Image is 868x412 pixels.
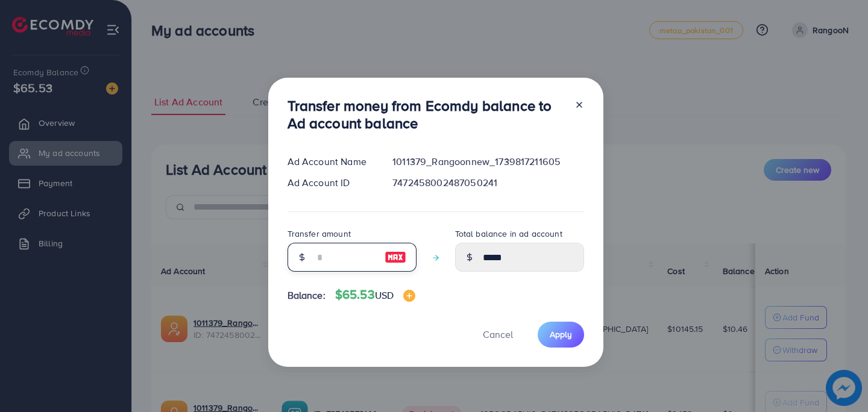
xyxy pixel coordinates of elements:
[375,289,394,302] span: USD
[288,97,565,132] h3: Transfer money from Ecomdy balance to Ad account balance
[403,290,415,302] img: image
[383,155,593,169] div: 1011379_Rangoonnew_1739817211605
[550,328,572,340] span: Apply
[335,287,415,302] h4: $65.53
[288,228,351,240] label: Transfer amount
[278,155,383,169] div: Ad Account Name
[278,176,383,190] div: Ad Account ID
[468,322,528,348] button: Cancel
[483,328,513,341] span: Cancel
[385,250,406,264] img: image
[288,289,325,302] span: Balance:
[383,176,593,190] div: 7472458002487050241
[455,228,562,240] label: Total balance in ad account
[538,322,584,348] button: Apply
